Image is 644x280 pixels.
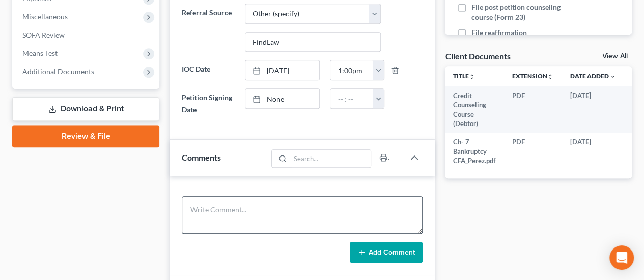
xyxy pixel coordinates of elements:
label: IOC Date [177,60,239,80]
span: Additional Documents [22,67,94,76]
a: Titleunfold_more [453,72,475,80]
span: File post petition counseling course (Form 23) [471,3,561,21]
i: unfold_more [547,74,553,80]
span: SOFA Review [22,30,65,39]
a: View All [602,53,628,60]
label: Petition Signing Date [177,88,239,119]
span: Means Test [22,49,58,57]
i: unfold_more [469,74,475,80]
div: Client Documents [445,51,510,61]
td: PDF [504,133,562,170]
td: [DATE] [562,133,624,170]
a: Extensionunfold_more [512,72,553,80]
span: File reaffirmation agreements [471,28,527,47]
span: Comments [182,152,221,162]
td: Credit Counseling Course (Debtor) [445,86,504,133]
a: None [245,89,320,108]
input: -- : -- [330,89,373,108]
td: PDF [504,86,562,133]
td: Ch- 7 Bankruptcy CFA_Perez.pdf [445,133,504,170]
i: expand_more [609,74,615,80]
a: Download & Print [12,97,159,121]
a: Date Added expand_more [570,72,615,80]
input: Search... [290,150,371,167]
div: Open Intercom Messenger [609,245,634,270]
label: Referral Source [177,4,239,52]
span: Miscellaneous [22,12,68,21]
td: [DATE] [562,86,624,133]
a: SOFA Review [14,26,159,44]
input: Other Referral Source [245,33,381,52]
button: Add Comment [350,242,423,263]
input: -- : -- [330,60,373,80]
a: [DATE] [245,60,320,80]
a: Review & File [12,125,159,147]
